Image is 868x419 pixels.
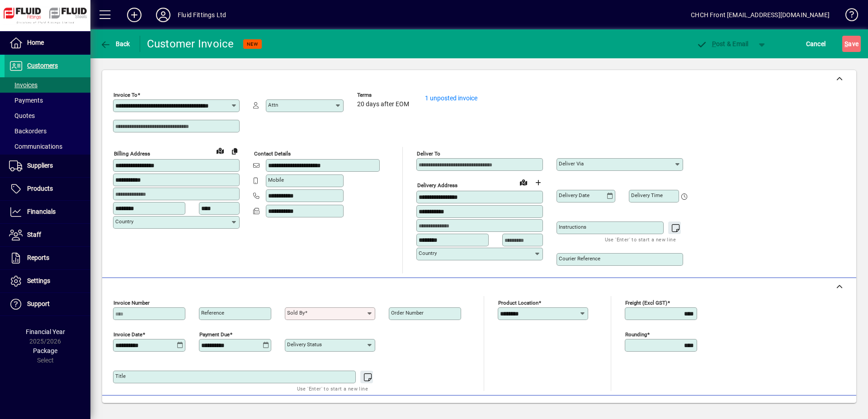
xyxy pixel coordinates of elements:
[5,32,90,54] a: Home
[115,373,126,379] mat-label: Title
[559,192,590,198] mat-label: Delivery date
[5,155,90,177] a: Suppliers
[625,331,647,338] mat-label: Rounding
[5,123,90,139] a: Backorders
[113,300,150,306] mat-label: Invoice number
[26,328,65,335] span: Financial Year
[806,37,826,51] span: Cancel
[516,175,531,189] a: View on map
[27,39,44,46] span: Home
[357,101,409,108] span: 20 days after EOM
[98,36,132,52] button: Back
[287,341,322,348] mat-label: Delivery status
[27,254,49,261] span: Reports
[27,277,50,284] span: Settings
[33,347,57,354] span: Package
[425,94,477,102] a: 1 unposted invoice
[842,36,861,52] button: Save
[227,144,242,158] button: Copy to Delivery address
[199,331,230,338] mat-label: Payment due
[90,36,140,52] app-page-header-button: Back
[178,8,226,22] div: Fluid Fittings Ltd
[844,37,859,51] span: ave
[100,40,130,47] span: Back
[691,8,830,22] div: CHCH Front [EMAIL_ADDRESS][DOMAIN_NAME]
[391,310,424,316] mat-label: Order number
[559,160,584,167] mat-label: Deliver via
[844,40,848,47] span: S
[27,62,58,69] span: Customers
[201,310,224,316] mat-label: Reference
[417,151,440,157] mat-label: Deliver To
[268,177,284,183] mat-label: Mobile
[559,224,586,230] mat-label: Instructions
[795,401,831,415] span: Product
[605,234,676,245] mat-hint: Use 'Enter' to start a new line
[419,250,437,256] mat-label: Country
[696,40,749,47] span: ost & Email
[27,300,50,307] span: Support
[712,40,716,47] span: P
[268,102,278,108] mat-label: Attn
[531,175,545,190] button: Choose address
[625,300,667,306] mat-label: Freight (excl GST)
[247,41,258,47] span: NEW
[5,139,90,154] a: Communications
[839,2,857,31] a: Knowledge Base
[113,331,142,338] mat-label: Invoice date
[559,255,600,262] mat-label: Courier Reference
[5,201,90,223] a: Financials
[546,401,592,415] span: Product History
[27,208,56,215] span: Financials
[9,112,35,119] span: Quotes
[5,224,90,246] a: Staff
[5,93,90,108] a: Payments
[27,231,41,238] span: Staff
[27,162,53,169] span: Suppliers
[357,92,411,98] span: Terms
[9,81,38,89] span: Invoices
[804,36,828,52] button: Cancel
[115,218,133,225] mat-label: Country
[213,143,227,158] a: View on map
[498,300,538,306] mat-label: Product location
[5,293,90,315] a: Support
[631,192,663,198] mat-label: Delivery time
[5,178,90,200] a: Products
[113,92,137,98] mat-label: Invoice To
[790,400,836,416] button: Product
[692,36,753,52] button: Post & Email
[542,400,595,416] button: Product History
[9,97,43,104] span: Payments
[287,310,305,316] mat-label: Sold by
[120,7,149,23] button: Add
[9,127,47,135] span: Backorders
[5,77,90,93] a: Invoices
[147,37,234,51] div: Customer Invoice
[9,143,62,150] span: Communications
[297,383,368,394] mat-hint: Use 'Enter' to start a new line
[5,108,90,123] a: Quotes
[5,270,90,292] a: Settings
[5,247,90,269] a: Reports
[149,7,178,23] button: Profile
[27,185,53,192] span: Products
